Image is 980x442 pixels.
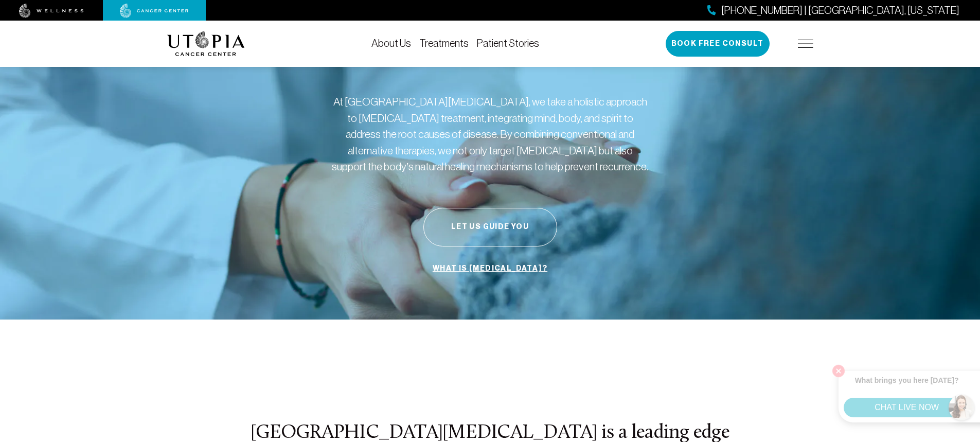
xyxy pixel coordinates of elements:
button: Book Free Consult [666,31,770,57]
a: What is [MEDICAL_DATA]? [430,259,550,278]
a: Treatments [419,38,469,49]
a: About Us [371,38,411,49]
img: cancer center [120,4,189,18]
span: [PHONE_NUMBER] | [GEOGRAPHIC_DATA], [US_STATE] [721,3,959,18]
p: At [GEOGRAPHIC_DATA][MEDICAL_DATA], we take a holistic approach to [MEDICAL_DATA] treatment, inte... [331,94,650,175]
button: Let Us Guide You [423,208,557,246]
a: Patient Stories [477,38,539,49]
img: wellness [19,4,84,18]
img: icon-hamburger [798,40,813,48]
img: logo [167,31,245,56]
a: [PHONE_NUMBER] | [GEOGRAPHIC_DATA], [US_STATE] [707,3,959,18]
